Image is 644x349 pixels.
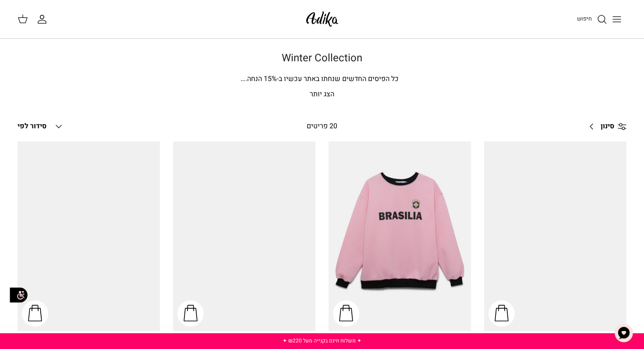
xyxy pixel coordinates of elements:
a: מכנסי טרנינג City strolls [173,141,315,331]
a: ✦ משלוח חינם בקנייה מעל ₪220 ✦ [283,337,361,345]
img: Adika IL [304,9,341,29]
a: סווטשירט Brazilian Kid [329,141,471,331]
h1: Winter Collection [18,52,626,65]
div: 20 פריטים [249,121,395,132]
span: סינון [601,121,614,132]
img: accessibility_icon02.svg [7,283,31,307]
button: סידור לפי [18,117,64,136]
a: חיפוש [577,14,607,25]
span: סידור לפי [18,121,46,131]
a: סינון [583,116,626,137]
span: % הנחה. [241,74,277,84]
span: כל הפיסים החדשים שנחתו באתר עכשיו ב- [277,74,399,84]
span: 15 [264,74,272,84]
p: הצג יותר [18,89,626,100]
a: סווטשירט City Strolls אוברסייז [18,141,160,331]
button: צ'אט [611,320,637,346]
span: חיפוש [577,14,592,23]
button: Toggle menu [607,10,626,29]
a: החשבון שלי [37,14,51,25]
a: ג׳ינס All Or Nothing קריס-קרוס | BOYFRIEND [484,141,626,331]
